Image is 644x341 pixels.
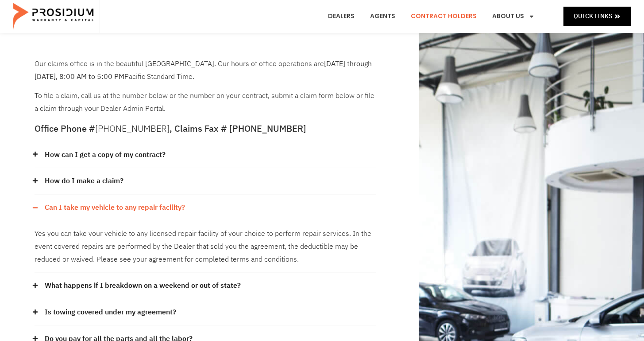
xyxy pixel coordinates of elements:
[35,299,376,326] div: Is towing covered under my agreement?
[45,201,185,214] a: Can I take my vehicle to any repair facility?
[563,7,631,26] a: Quick Links
[35,142,376,169] div: How can I get a copy of my contract?
[35,58,376,83] p: Our claims office is in the beautiful [GEOGRAPHIC_DATA]. Our hours of office operations are Pacif...
[35,221,376,273] div: Can I take my vehicle to any repair facility?
[35,124,376,133] h5: Office Phone # , Claims Fax # [PHONE_NUMBER]
[35,273,376,299] div: What happens if I breakdown on a weekend or out of state?
[35,195,376,221] div: Can I take my vehicle to any repair facility?
[35,58,376,115] div: To file a claim, call us at the number below or the number on your contract, submit a claim form ...
[45,306,176,319] a: Is towing covered under my agreement?
[574,11,612,22] span: Quick Links
[45,175,123,188] a: How do I make a claim?
[45,279,241,292] a: What happens if I breakdown on a weekend or out of state?
[45,149,166,161] a: How can I get a copy of my contract?
[35,168,376,195] div: How do I make a claim?
[35,59,372,82] b: [DATE] through [DATE], 8:00 AM to 5:00 PM
[95,122,170,135] a: [PHONE_NUMBER]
